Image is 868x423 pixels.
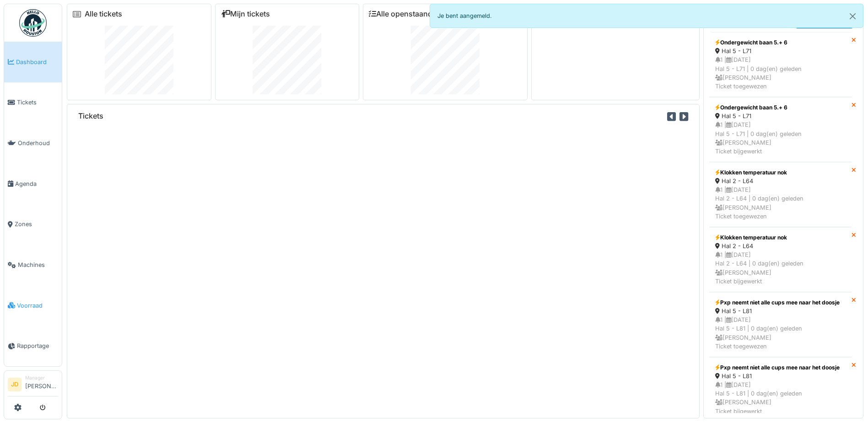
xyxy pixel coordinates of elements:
[709,227,852,292] a: Klokken temperatuur nok Hal 2 - L64 1 |[DATE]Hal 2 - L64 | 0 dag(en) geleden [PERSON_NAME]Ticket ...
[715,103,846,112] div: Ondergewicht baan 5.+ 6
[709,162,852,227] a: Klokken temperatuur nok Hal 2 - L64 1 |[DATE]Hal 2 - L64 | 0 dag(en) geleden [PERSON_NAME]Ticket ...
[15,179,58,188] span: Agenda
[4,326,62,367] a: Rapportage
[715,185,846,221] div: 1 | [DATE] Hal 2 - L64 | 0 dag(en) geleden [PERSON_NAME] Ticket toegewezen
[715,242,846,250] div: Hal 2 - L64
[842,4,863,28] button: Close
[18,139,58,147] span: Onderhoud
[715,55,846,91] div: 1 | [DATE] Hal 5 - L71 | 0 dag(en) geleden [PERSON_NAME] Ticket toegewezen
[25,374,58,381] div: Manager
[4,42,62,82] a: Dashboard
[16,58,58,66] span: Dashboard
[715,112,846,120] div: Hal 5 - L71
[4,244,62,285] a: Machines
[715,38,846,47] div: Ondergewicht baan 5.+ 6
[715,380,846,416] div: 1 | [DATE] Hal 5 - L81 | 0 dag(en) geleden [PERSON_NAME] Ticket bijgewerkt
[715,372,846,380] div: Hal 5 - L81
[715,177,846,185] div: Hal 2 - L64
[25,374,58,394] li: [PERSON_NAME]
[715,363,846,372] div: Pxp neemt niet alle cups mee naar het doosje
[19,9,47,37] img: Badge_color-CXgf-gQk.svg
[17,342,58,350] span: Rapportage
[715,47,846,55] div: Hal 5 - L71
[4,204,62,245] a: Zones
[369,10,458,18] a: Alle openstaande taken
[709,97,852,162] a: Ondergewicht baan 5.+ 6 Hal 5 - L71 1 |[DATE]Hal 5 - L71 | 0 dag(en) geleden [PERSON_NAME]Ticket ...
[715,233,846,242] div: Klokken temperatuur nok
[8,374,58,396] a: JD Manager[PERSON_NAME]
[715,120,846,156] div: 1 | [DATE] Hal 5 - L71 | 0 dag(en) geleden [PERSON_NAME] Ticket bijgewerkt
[4,82,62,123] a: Tickets
[709,292,852,357] a: Pxp neemt niet alle cups mee naar het doosje Hal 5 - L81 1 |[DATE]Hal 5 - L81 | 0 dag(en) geleden...
[17,301,58,310] span: Voorraad
[4,285,62,326] a: Voorraad
[715,298,846,307] div: Pxp neemt niet alle cups mee naar het doosje
[4,123,62,163] a: Onderhoud
[85,10,122,18] a: Alle tickets
[715,168,846,177] div: Klokken temperatuur nok
[15,220,58,228] span: Zones
[709,357,852,422] a: Pxp neemt niet alle cups mee naar het doosje Hal 5 - L81 1 |[DATE]Hal 5 - L81 | 0 dag(en) geleden...
[221,10,270,18] a: Mijn tickets
[430,4,864,28] div: Je bent aangemeld.
[4,163,62,204] a: Agenda
[709,32,852,97] a: Ondergewicht baan 5.+ 6 Hal 5 - L71 1 |[DATE]Hal 5 - L71 | 0 dag(en) geleden [PERSON_NAME]Ticket ...
[715,307,846,315] div: Hal 5 - L81
[715,250,846,286] div: 1 | [DATE] Hal 2 - L64 | 0 dag(en) geleden [PERSON_NAME] Ticket bijgewerkt
[17,98,58,107] span: Tickets
[18,260,58,269] span: Machines
[8,378,22,391] li: JD
[78,112,103,120] h6: Tickets
[715,315,846,351] div: 1 | [DATE] Hal 5 - L81 | 0 dag(en) geleden [PERSON_NAME] Ticket toegewezen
